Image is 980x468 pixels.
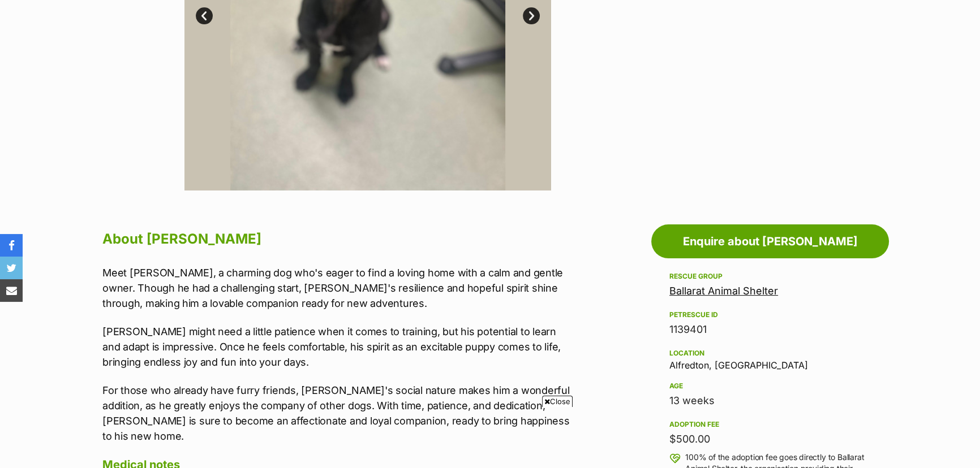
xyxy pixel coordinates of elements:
div: 1139401 [669,322,871,337]
span: Close [542,396,573,407]
p: [PERSON_NAME] might need a little patience when it comes to training, but his potential to learn ... [102,324,570,370]
div: PetRescue ID [669,310,871,319]
p: Meet [PERSON_NAME], a charming dog who's eager to find a loving home with a calm and gentle owner... [102,265,570,311]
iframe: Advertisement [284,411,696,462]
div: Location [669,349,871,358]
a: Enquire about [PERSON_NAME] [651,224,889,258]
a: Next [523,7,540,24]
div: $500.00 [669,431,871,447]
div: Rescue group [669,272,871,281]
div: Age [669,382,871,391]
div: Adoption fee [669,420,871,429]
p: For those who already have furry friends, [PERSON_NAME]'s social nature makes him a wonderful add... [102,383,570,444]
div: 13 weeks [669,393,871,409]
div: Alfredton, [GEOGRAPHIC_DATA] [669,346,871,370]
h2: About [PERSON_NAME] [102,227,570,252]
a: Ballarat Animal Shelter [669,285,778,297]
a: Prev [196,7,213,24]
